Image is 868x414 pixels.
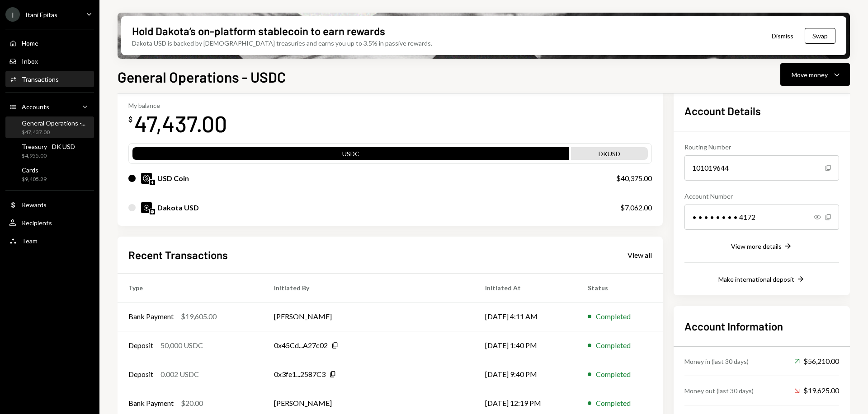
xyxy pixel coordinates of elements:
[5,7,20,22] div: I
[22,166,47,174] div: Cards
[160,369,199,380] div: 0.002 USDC
[684,319,839,334] h2: Account Information
[132,23,385,38] div: Hold Dakota’s on-platform stablecoin to earn rewards
[794,356,839,367] div: $56,210.00
[684,191,839,201] div: Account Number
[22,152,75,160] div: $4,955.00
[22,119,85,127] div: General Operations -...
[22,103,49,111] div: Accounts
[22,219,52,227] div: Recipients
[684,103,839,118] h2: Account Details
[684,205,839,230] div: • • • • • • • • 4172
[5,233,94,249] a: Team
[731,242,782,250] div: View more details
[474,360,577,389] td: [DATE] 9:40 PM
[22,176,47,183] div: $9,405.29
[118,273,263,302] th: Type
[780,63,850,86] button: Move money
[22,143,75,150] div: Treasury - DK USD
[22,129,85,136] div: $47,437.00
[5,196,94,213] a: Rewards
[577,273,663,302] th: Status
[5,35,94,51] a: Home
[792,70,828,79] div: Move money
[794,385,839,396] div: $19,625.00
[128,311,174,322] div: Bank Payment
[5,140,94,162] a: Treasury - DK USD$4,955.00
[5,53,94,69] a: Inbox
[160,340,203,351] div: 50,000 USDC
[150,180,155,185] img: ethereum-mainnet
[128,398,174,409] div: Bank Payment
[132,38,432,48] div: Dakota USD is backed by [DEMOGRAPHIC_DATA] treasuries and earns you up to 3.5% in passive rewards.
[684,357,749,366] div: Money in (last 30 days)
[141,202,152,213] img: DKUSD
[22,201,47,209] div: Rewards
[5,163,94,185] a: Cards$9,405.29
[596,311,631,322] div: Completed
[474,302,577,331] td: [DATE] 4:11 AM
[150,209,155,214] img: base-mainnet
[128,247,228,262] h2: Recent Transactions
[571,149,648,162] div: DKUSD
[684,155,839,181] div: 101019644
[684,142,839,152] div: Routing Number
[627,250,652,260] a: View all
[274,369,325,380] div: 0x3fe1...2587C3
[596,369,631,380] div: Completed
[474,331,577,360] td: [DATE] 1:40 PM
[22,39,38,47] div: Home
[760,25,805,47] button: Dismiss
[132,149,569,162] div: USDC
[684,386,754,395] div: Money out (last 30 days)
[731,242,793,251] button: View more details
[134,109,227,138] div: 47,437.00
[22,237,38,245] div: Team
[25,11,57,19] div: Itani Epitas
[5,214,94,231] a: Recipients
[596,340,631,351] div: Completed
[181,311,217,322] div: $19,605.00
[263,302,474,331] td: [PERSON_NAME]
[718,275,794,283] div: Make international deposit
[22,57,38,65] div: Inbox
[616,173,652,184] div: $40,375.00
[157,173,189,184] div: USD Coin
[5,116,94,138] a: General Operations -...$47,437.00
[128,115,132,124] div: $
[263,273,474,302] th: Initiated By
[128,369,153,380] div: Deposit
[181,398,203,409] div: $20.00
[5,98,94,115] a: Accounts
[157,202,199,213] div: Dakota USD
[805,28,835,44] button: Swap
[128,102,227,109] div: My balance
[718,274,805,284] button: Make international deposit
[274,340,328,351] div: 0x45Cd...A27c02
[627,251,652,260] div: View all
[5,71,94,87] a: Transactions
[474,273,577,302] th: Initiated At
[22,75,59,83] div: Transactions
[118,68,286,86] h1: General Operations - USDC
[128,340,153,351] div: Deposit
[620,202,652,213] div: $7,062.00
[596,398,631,409] div: Completed
[141,173,152,184] img: USDC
